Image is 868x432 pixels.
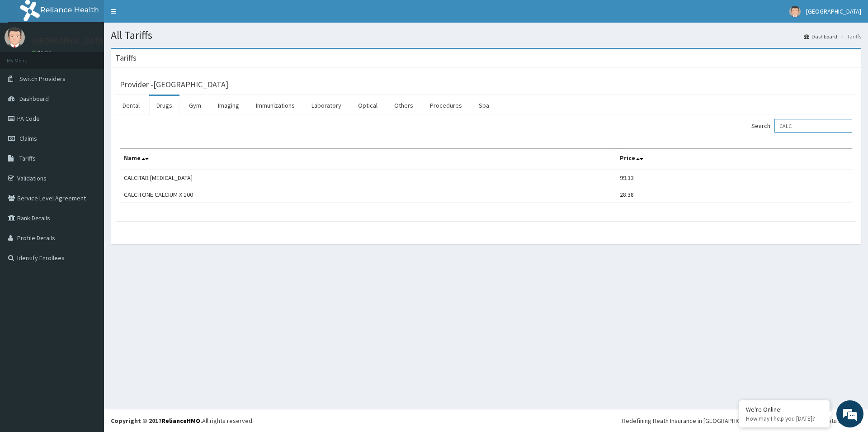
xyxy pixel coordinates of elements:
[19,75,66,83] span: Switch Providers
[616,169,852,186] td: 99.33
[746,405,823,413] div: We're Online!
[211,96,246,115] a: Imaging
[806,7,861,15] span: [GEOGRAPHIC_DATA]
[19,134,37,142] span: Claims
[120,169,616,186] td: CALCITAB [MEDICAL_DATA]
[351,96,385,115] a: Optical
[120,81,228,89] h3: Provider - [GEOGRAPHIC_DATA]
[5,247,172,279] textarea: Type your message and hit 'Enter'
[161,417,200,425] a: RelianceHMO
[5,27,25,47] img: User Image
[423,96,469,115] a: Procedures
[52,114,125,205] span: We're online!
[32,49,53,56] a: Online
[746,415,823,423] p: How may I help you today?
[387,96,420,115] a: Others
[19,154,36,162] span: Tariffs
[249,96,302,115] a: Immunizations
[182,96,208,115] a: Gym
[17,45,37,68] img: d_794563401_company_1708531726252_794563401
[616,186,852,203] td: 28.38
[789,6,801,17] img: User Image
[304,96,349,115] a: Laboratory
[115,54,137,62] h3: Tariffs
[774,119,852,133] input: Search:
[111,29,861,41] h1: All Tariffs
[838,33,861,40] li: Tariffs
[804,33,837,40] a: Dashboard
[32,37,106,45] p: [GEOGRAPHIC_DATA]
[47,51,152,62] div: Chat with us now
[19,95,49,103] span: Dashboard
[104,409,868,432] footer: All rights reserved.
[120,149,616,170] th: Name
[120,186,616,203] td: CALCITONE CALCIUM X 100
[622,416,861,425] div: Redefining Heath Insurance in [GEOGRAPHIC_DATA] using Telemedicine and Data Science!
[111,417,202,425] strong: Copyright © 2017 .
[751,119,852,133] label: Search:
[115,96,147,115] a: Dental
[616,149,852,170] th: Price
[472,96,496,115] a: Spa
[148,5,170,26] div: Minimize live chat window
[149,96,179,115] a: Drugs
